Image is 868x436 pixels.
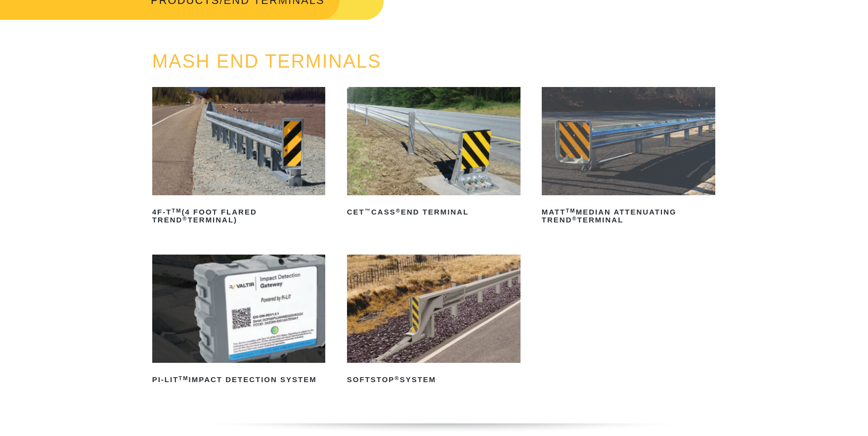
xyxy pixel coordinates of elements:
a: 4F-TTM(4 Foot Flared TREND®Terminal) [152,87,326,228]
h2: 4F-T (4 Foot Flared TREND Terminal) [152,204,326,228]
img: SoftStop System End Terminal [347,255,521,363]
sup: ® [572,216,577,221]
a: CET™CASS®End Terminal [347,87,521,220]
h2: CET CASS End Terminal [347,204,521,220]
sup: ® [396,208,401,214]
a: PI-LITTMImpact Detection System [152,255,326,388]
sup: ® [394,375,399,381]
h2: SoftStop System [347,372,521,388]
a: SoftStop®System [347,255,521,388]
a: MATTTMMedian Attenuating TREND®Terminal [542,87,715,228]
sup: TM [178,375,188,381]
a: MASH END TERMINALS [152,51,382,72]
h2: PI-LIT Impact Detection System [152,372,326,388]
sup: TM [172,208,181,214]
sup: ™ [365,208,371,214]
sup: ® [182,216,187,221]
h2: MATT Median Attenuating TREND Terminal [542,204,715,228]
sup: TM [565,208,575,214]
